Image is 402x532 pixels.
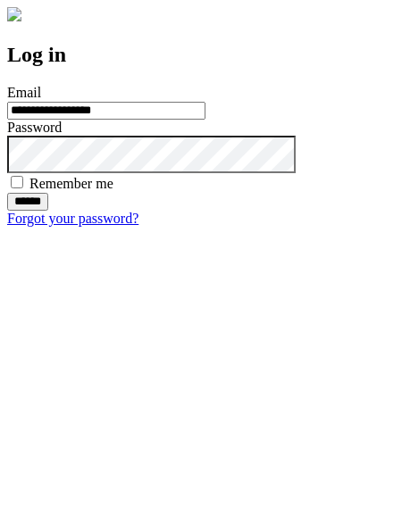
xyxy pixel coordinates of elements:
a: Forgot your password? [7,211,138,226]
label: Email [7,85,41,100]
label: Remember me [29,176,113,191]
h2: Log in [7,43,395,67]
label: Password [7,120,62,135]
img: logo-4e3dc11c47720685a147b03b5a06dd966a58ff35d612b21f08c02c0306f2b779.png [7,7,21,21]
